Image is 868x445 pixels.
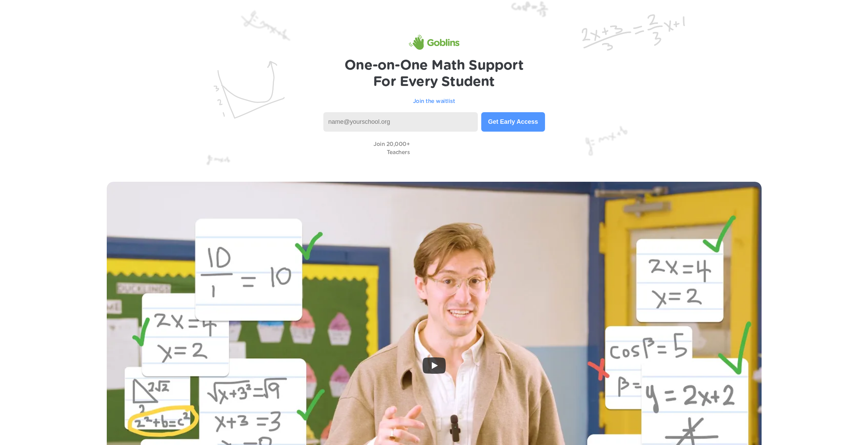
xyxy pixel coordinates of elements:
[373,140,410,157] p: Join 20,000+ Teachers
[344,57,524,90] h1: One-on-One Math Support For Every Student
[423,357,446,374] button: Play
[481,112,545,132] button: Get Early Access
[413,97,455,105] p: Join the waitlist
[323,112,478,132] input: name@yourschool.org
